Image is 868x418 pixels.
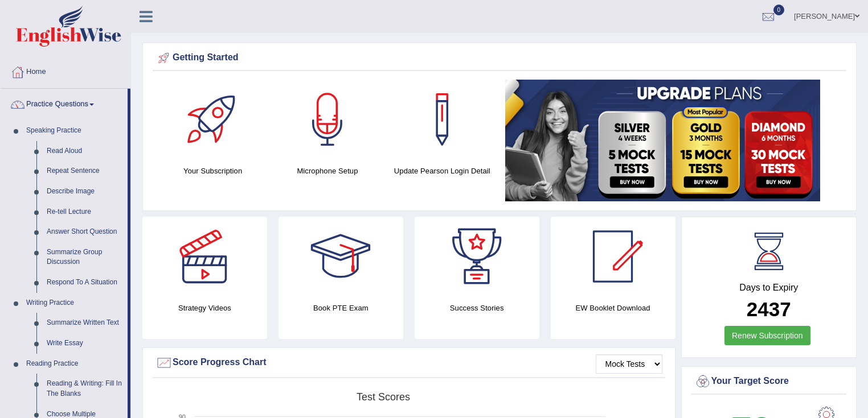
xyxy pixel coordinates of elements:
h4: Days to Expiry [694,283,844,293]
a: Renew Subscription [724,326,810,345]
a: Speaking Practice [21,121,128,141]
div: Getting Started [155,49,844,67]
div: Your Target Score [694,373,844,390]
a: Summarize Written Text [42,313,128,333]
h4: Your Subscription [161,165,264,177]
a: Respond To A Situation [42,272,128,293]
a: Reading Practice [21,354,128,374]
tspan: Test scores [357,391,410,403]
img: small5.jpg [505,80,820,201]
a: Re-tell Lecture [42,202,128,222]
a: Home [1,56,130,85]
a: Summarize Group Discussion [42,242,128,272]
a: Reading & Writing: Fill In The Blanks [42,374,128,404]
span: 0 [773,5,785,15]
h4: Strategy Videos [142,302,267,314]
h4: Book PTE Exam [279,302,403,314]
div: Score Progress Chart [155,354,662,371]
h4: Update Pearson Login Detail [391,165,494,177]
a: Write Essay [42,333,128,354]
a: Writing Practice [21,293,128,313]
a: Repeat Sentence [42,161,128,181]
a: Practice Questions [1,89,128,117]
h4: EW Booklet Download [551,302,675,314]
b: 2437 [747,298,791,320]
a: Describe Image [42,181,128,202]
a: Read Aloud [42,141,128,162]
a: Answer Short Question [42,222,128,242]
h4: Microphone Setup [276,165,379,177]
h4: Success Stories [415,302,539,314]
